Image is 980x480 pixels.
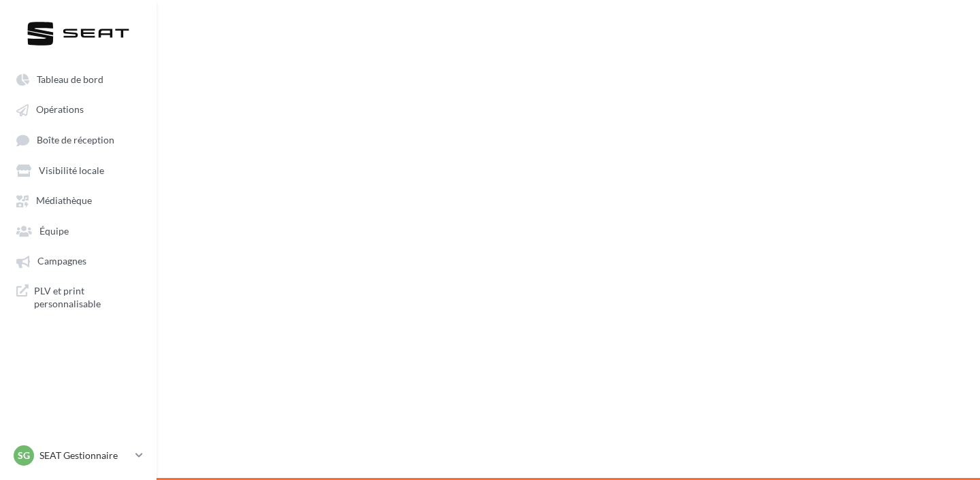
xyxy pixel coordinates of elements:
a: Tableau de bord [8,67,148,91]
a: Équipe [8,218,148,243]
span: Visibilité locale [39,165,104,176]
span: PLV et print personnalisable [34,284,140,311]
span: Médiathèque [36,195,92,207]
a: SG SEAT Gestionnaire [11,443,146,468]
span: Boîte de réception [37,134,114,145]
p: SEAT Gestionnaire [39,449,130,462]
span: Équipe [39,225,69,237]
span: Opérations [36,104,84,116]
span: Campagnes [37,256,86,267]
span: Tableau de bord [37,73,103,85]
a: Boîte de réception [8,127,148,152]
span: SG [18,449,30,462]
a: Opérations [8,97,148,121]
a: PLV et print personnalisable [8,279,148,316]
a: Campagnes [8,248,148,273]
a: Visibilité locale [8,158,148,182]
a: Médiathèque [8,188,148,212]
